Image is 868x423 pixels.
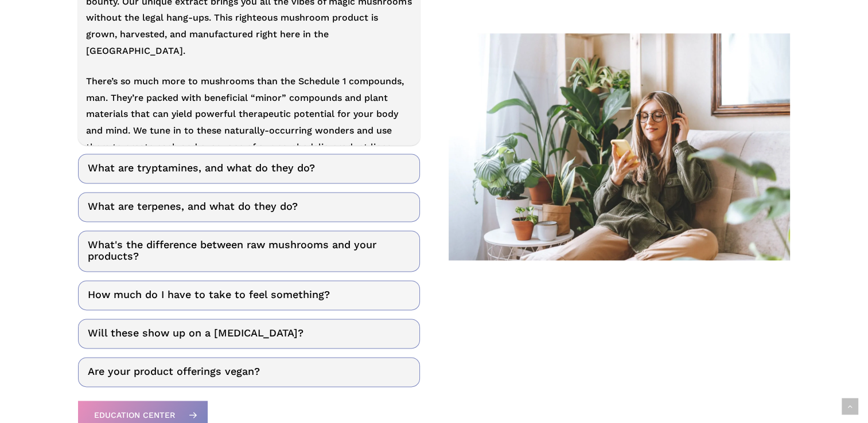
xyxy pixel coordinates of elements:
a: Will these show up on a [MEDICAL_DATA]? [78,319,419,348]
a: Back to top [842,398,858,415]
a: What's the difference between raw mushrooms and your products? [78,230,419,272]
a: How much do I have to take to feel something? [78,280,419,310]
a: What are terpenes, and what do they do? [78,192,419,222]
span: Education Center [94,409,175,421]
a: What are tryptamines, and what do they do? [78,154,419,183]
img: A woman sitting on a couch, wearing headphones, and looking at a smartphone, surrounded by potted... [449,33,790,261]
p: There’s so much more to mushrooms than the Schedule 1 compounds, man. They’re packed with benefic... [86,73,411,156]
a: Are your product offerings vegan? [78,357,419,387]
